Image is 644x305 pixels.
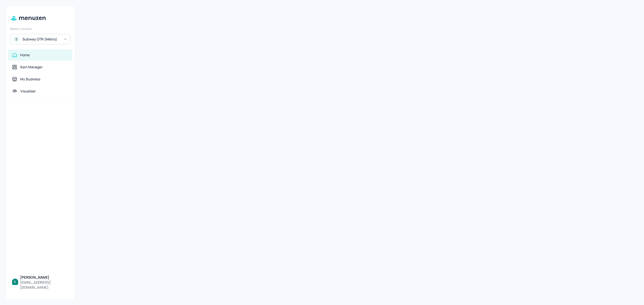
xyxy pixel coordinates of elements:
[22,37,60,42] div: Subway OTR (Metro)
[10,27,70,31] div: Select Location
[20,280,68,290] div: [EMAIL_ADDRESS][DOMAIN_NAME]
[20,275,68,280] div: [PERSON_NAME]
[12,279,18,285] img: ACg8ocKBIlbXoTTzaZ8RZ_0B6YnoiWvEjOPx6MQW7xFGuDwnGH3hbQ=s96-c
[20,53,30,58] div: Home
[20,65,43,70] div: Item Manager
[20,77,40,82] div: My Business
[13,36,19,42] div: S
[20,89,36,94] div: Visualiser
